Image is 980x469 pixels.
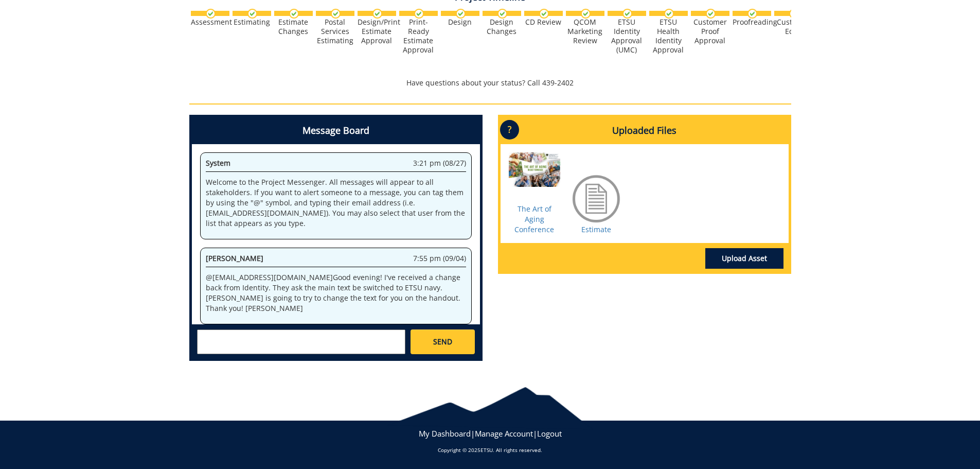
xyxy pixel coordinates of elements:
div: Customer Proof Approval [691,18,729,45]
img: checkmark [539,9,549,19]
a: ETSU [480,446,493,454]
div: Print-Ready Estimate Approval [399,18,438,55]
div: Estimating [233,18,271,27]
img: checkmark [206,9,216,19]
div: Design [441,18,479,27]
div: Customer Edits [774,18,813,36]
span: 7:55 pm (09/04) [413,253,466,264]
span: [PERSON_NAME] [206,253,263,263]
div: Design/Print Estimate Approval [358,18,396,45]
img: checkmark [289,9,299,19]
div: Postal Services Estimating [316,18,354,45]
div: Design Changes [483,18,521,36]
p: ? [500,120,519,140]
a: SEND [411,329,474,354]
img: checkmark [747,9,757,19]
img: checkmark [664,9,674,19]
a: Upload Asset [705,248,783,269]
img: checkmark [247,9,257,19]
a: Estimate [581,224,611,234]
img: checkmark [581,9,591,19]
div: Proofreading [733,18,771,27]
p: Have questions about your status? Call 439-2402 [189,78,791,88]
span: System [206,158,230,168]
img: checkmark [414,9,424,19]
h4: Message Board [192,117,480,144]
img: checkmark [622,9,632,19]
img: checkmark [331,9,341,19]
div: ETSU Identity Approval (UMC) [608,18,646,55]
textarea: messageToSend [197,329,405,354]
img: checkmark [372,9,382,19]
a: My Dashboard [419,428,471,439]
p: Welcome to the Project Messenger. All messages will appear to all stakeholders. If you want to al... [206,177,466,229]
div: Assessment [191,18,229,27]
span: 3:21 pm (08/27) [413,158,466,168]
img: checkmark [497,9,507,19]
p: @ [EMAIL_ADDRESS][DOMAIN_NAME] Good evening! I've received a change back from Identity. They ask ... [206,272,466,314]
div: QCOM Marketing Review [566,18,604,45]
img: checkmark [456,9,466,19]
img: checkmark [789,9,799,19]
div: Estimate Changes [274,18,313,36]
a: The Art of Aging Conference [514,204,554,234]
img: checkmark [706,9,716,19]
span: SEND [433,337,452,347]
h4: Uploaded Files [501,117,789,144]
a: Logout [537,428,562,439]
a: Manage Account [475,428,533,439]
div: ETSU Health Identity Approval [649,18,688,55]
div: CD Review [524,18,563,27]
